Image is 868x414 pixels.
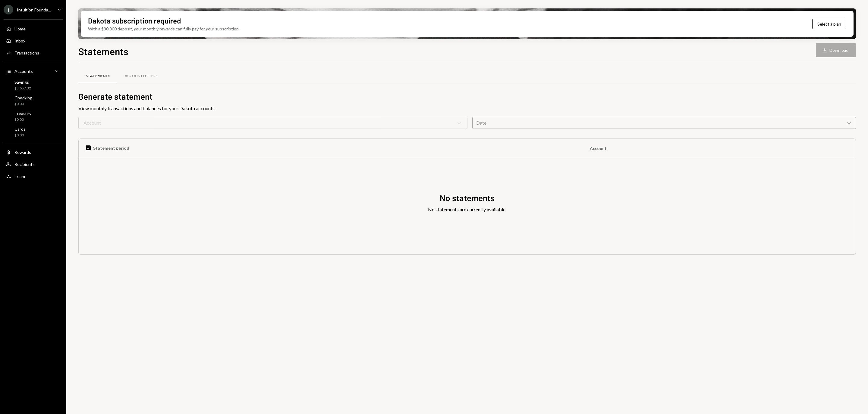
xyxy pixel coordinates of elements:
[78,45,128,57] h1: Statements
[14,101,32,107] div: $0.00
[17,7,51,12] div: Intuition Founda...
[4,23,63,34] a: Home
[4,78,63,92] a: Savings$5,657.32
[583,139,856,158] th: Account
[78,91,856,102] h2: Generate statement
[4,47,63,58] a: Transactions
[88,16,181,26] div: Dakota subscription required
[78,68,118,84] a: Statements
[14,79,31,85] div: Savings
[14,86,31,91] div: $5,657.32
[118,68,165,84] a: Account Letters
[14,26,26,31] div: Home
[4,109,63,123] a: Treasury$0.00
[14,126,26,132] div: Cards
[4,35,63,46] a: Inbox
[812,19,846,29] button: Select a plan
[4,147,63,157] a: Rewards
[14,150,31,155] div: Rewards
[14,174,25,179] div: Team
[88,26,240,32] div: With a $30,000 deposit, your monthly rewards can fully pay for your subscription.
[14,117,31,122] div: $0.00
[440,192,495,204] div: No statements
[14,133,26,138] div: $0.00
[4,159,63,170] a: Recipients
[428,206,506,213] div: No statements are currently available.
[4,93,63,108] a: Checking$0.00
[4,5,13,14] div: I
[472,117,856,129] div: Date
[14,69,33,74] div: Accounts
[14,38,25,43] div: Inbox
[14,162,35,167] div: Recipients
[125,73,157,79] div: Account Letters
[14,50,39,55] div: Transactions
[78,105,856,112] div: View monthly transactions and balances for your Dakota accounts.
[4,171,63,182] a: Team
[14,95,32,100] div: Checking
[14,111,31,116] div: Treasury
[4,125,63,139] a: Cards$0.00
[4,66,63,76] a: Accounts
[86,73,110,79] div: Statements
